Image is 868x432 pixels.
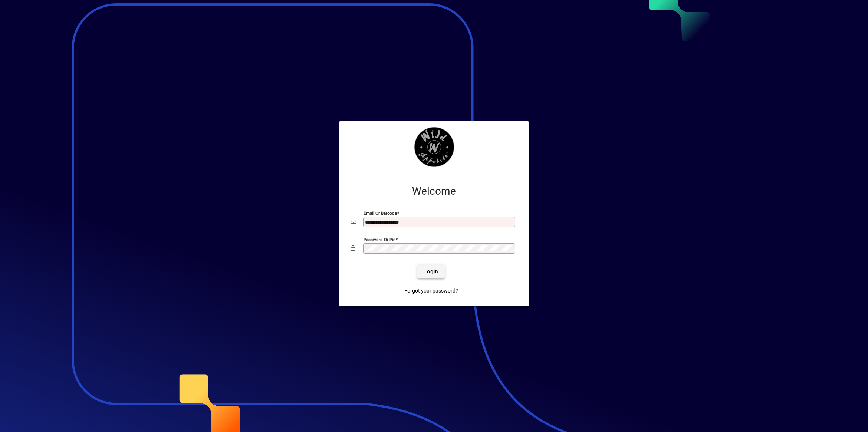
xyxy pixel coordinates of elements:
span: Login [423,268,438,276]
button: Login [417,265,444,278]
span: Forgot your password? [404,287,458,295]
h2: Welcome [351,185,517,198]
a: Forgot your password? [401,284,461,297]
mat-label: Email or Barcode [364,211,397,216]
mat-label: Password or Pin [364,237,395,242]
